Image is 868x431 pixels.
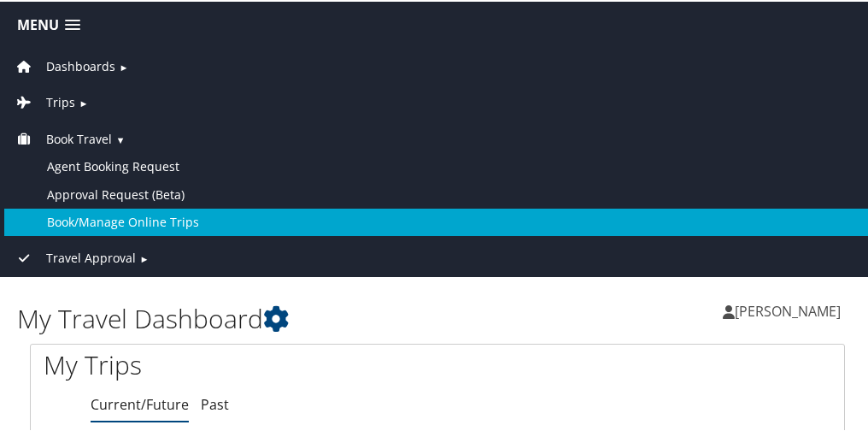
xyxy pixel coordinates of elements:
[139,251,149,263] span: ►
[201,393,229,412] a: Past
[46,128,112,147] span: Book Travel
[46,92,75,110] span: Trips
[44,345,425,381] h1: My Trips
[46,56,115,74] span: Dashboards
[13,56,115,73] a: Dashboards
[119,59,128,72] span: ►
[91,393,189,412] a: Current/Future
[9,9,89,38] a: Menu
[115,132,125,145] span: ▼
[13,92,75,109] a: Trips
[735,300,841,319] span: [PERSON_NAME]
[13,248,136,264] a: Travel Approval
[723,284,858,335] a: [PERSON_NAME]
[13,129,112,145] a: Book Travel
[79,95,88,108] span: ►
[17,15,59,32] span: Menu
[17,299,437,335] h1: My Travel Dashboard
[46,247,136,266] span: Travel Approval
